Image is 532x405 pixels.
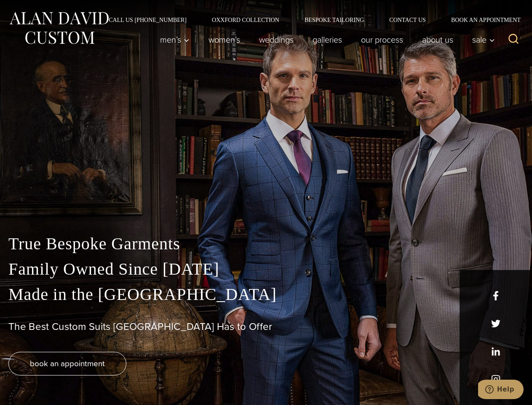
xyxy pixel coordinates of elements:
a: About Us [413,31,463,48]
iframe: Opens a widget where you can chat to one of our agents [478,380,524,401]
a: Our Process [352,31,413,48]
button: Men’s sub menu toggle [151,31,199,48]
button: View Search Form [503,30,524,50]
nav: Primary Navigation [151,31,500,48]
a: Contact Us [377,17,438,23]
a: weddings [250,31,303,48]
a: Book an Appointment [438,17,524,23]
a: Bespoke Tailoring [292,17,377,23]
span: book an appointment [30,357,105,370]
nav: Secondary Navigation [96,17,524,23]
p: True Bespoke Garments Family Owned Since [DATE] Made in the [GEOGRAPHIC_DATA] [8,231,524,307]
a: Women’s [199,31,250,48]
a: book an appointment [8,352,126,375]
button: Sale sub menu toggle [463,31,500,48]
a: Oxxford Collection [199,17,292,23]
img: Alan David Custom [8,9,110,47]
a: Galleries [303,31,352,48]
a: Call Us [PHONE_NUMBER] [96,17,199,23]
h1: The Best Custom Suits [GEOGRAPHIC_DATA] Has to Offer [8,321,524,333]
